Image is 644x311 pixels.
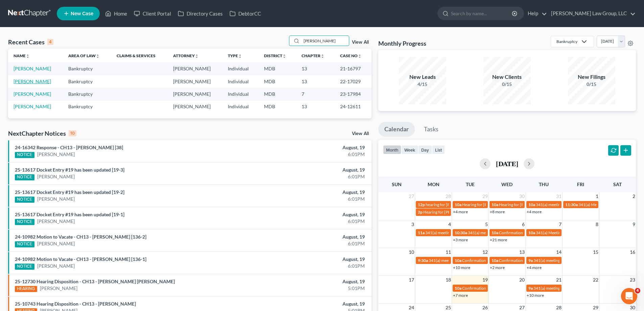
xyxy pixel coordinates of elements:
span: 6 [521,220,525,228]
span: 30 [519,192,525,200]
div: NextChapter Notices [8,129,76,137]
span: 3 [411,220,415,228]
a: +3 more [453,237,468,242]
h2: [DATE] [496,160,518,167]
a: [PERSON_NAME] [14,91,51,97]
a: [PERSON_NAME] [37,240,75,247]
a: [PERSON_NAME] [14,79,51,84]
td: [PERSON_NAME] [168,75,222,88]
a: 24-16342 Response - CH13 - [PERSON_NAME] [38] [15,145,123,150]
div: NOTICE [15,219,34,225]
div: 5:01PM [253,285,365,292]
div: 4/15 [399,81,446,88]
span: 19 [482,276,488,284]
a: [PERSON_NAME] [14,104,51,109]
span: 10a [528,230,535,235]
a: +7 more [453,293,468,298]
td: MDB [259,75,296,88]
div: 0/15 [568,81,615,88]
span: 341(a) Meeting for [PERSON_NAME] [536,230,601,235]
span: 21 [555,276,562,284]
div: August, 19 [253,189,365,196]
td: Individual [222,75,259,88]
a: Calendar [378,122,415,137]
span: Hearing for [PERSON_NAME] [499,202,552,207]
div: NOTICE [15,264,34,270]
span: 10a [455,286,461,291]
span: Hearing for [PERSON_NAME] [462,202,515,207]
td: Bankruptcy [63,75,111,88]
span: 341(a) meeting for [PERSON_NAME] [468,230,533,235]
i: unfold_more [320,54,325,58]
td: 7 [296,88,335,100]
td: 23-17984 [335,88,372,100]
div: 6:01PM [253,196,365,202]
span: 341(a) meeting for [PERSON_NAME] & [PERSON_NAME] [536,202,637,207]
span: 11 [445,248,452,256]
td: MDB [259,101,296,113]
span: 9a [528,258,533,263]
td: Individual [222,88,259,100]
a: [PERSON_NAME] [37,218,75,225]
th: Claims & Services [111,49,168,62]
a: +10 more [453,265,470,270]
td: 13 [296,75,335,88]
span: 28 [445,192,452,200]
span: Wed [501,181,512,187]
button: list [432,145,445,154]
a: Tasks [418,122,445,137]
a: Home [102,7,130,20]
div: NOTICE [15,152,34,158]
div: 6:01PM [253,173,365,180]
span: Confirmation hearing for [PERSON_NAME] [499,258,576,263]
span: Sat [613,181,622,187]
span: 10a [492,230,498,235]
div: 6:01PM [253,218,365,225]
input: Search by name... [302,36,349,46]
span: 2p [418,209,423,215]
a: 24-10982 Motion to Vacate - CH13 - [PERSON_NAME] [136-1] [15,256,146,262]
span: Sun [392,181,402,187]
td: 21-16797 [335,62,372,75]
a: Attorneyunfold_more [173,53,199,58]
span: 341(a) Meeting for [PERSON_NAME] [578,202,644,207]
span: 4 [635,288,640,293]
td: Individual [222,62,259,75]
span: Confirmation hearing for [PERSON_NAME] [462,286,539,291]
button: day [418,145,432,154]
div: August, 19 [253,211,365,218]
div: Bankruptcy [556,39,577,44]
td: [PERSON_NAME] [168,88,222,100]
div: Recent Cases [8,38,53,46]
i: unfold_more [358,54,362,58]
div: New Filings [568,73,615,81]
a: Districtunfold_more [264,53,286,58]
div: NOTICE [15,241,34,247]
span: 10a [528,202,535,207]
a: Chapterunfold_more [302,53,325,58]
a: +21 more [490,237,507,242]
a: +4 more [453,209,468,214]
a: 25-10743 Hearing Disposition - CH13 - [PERSON_NAME] [15,301,136,307]
span: 1 [595,192,599,200]
span: 7 [558,220,562,228]
a: [PERSON_NAME] [40,285,77,292]
div: New Leads [399,73,446,81]
span: Thu [539,181,549,187]
a: Directory Cases [174,7,226,20]
td: 24-12611 [335,101,372,113]
span: 341(a) meeting for [PERSON_NAME] & [PERSON_NAME] [PERSON_NAME] [429,258,562,263]
span: 341(a) meeting for [PERSON_NAME] [533,258,599,263]
div: NOTICE [15,174,34,180]
td: 22-17029 [335,75,372,88]
span: 8 [595,220,599,228]
span: 22 [592,276,599,284]
a: [PERSON_NAME] [37,263,75,269]
span: 9:30a [418,258,428,263]
span: 13 [519,248,525,256]
span: 10a [492,258,498,263]
i: unfold_more [238,54,242,58]
span: 341(a) meeting for [PERSON_NAME] [425,230,491,235]
a: 24-10982 Motion to Vacate - CH13 - [PERSON_NAME] [136-2] [15,234,146,240]
a: Nameunfold_more [14,53,30,58]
